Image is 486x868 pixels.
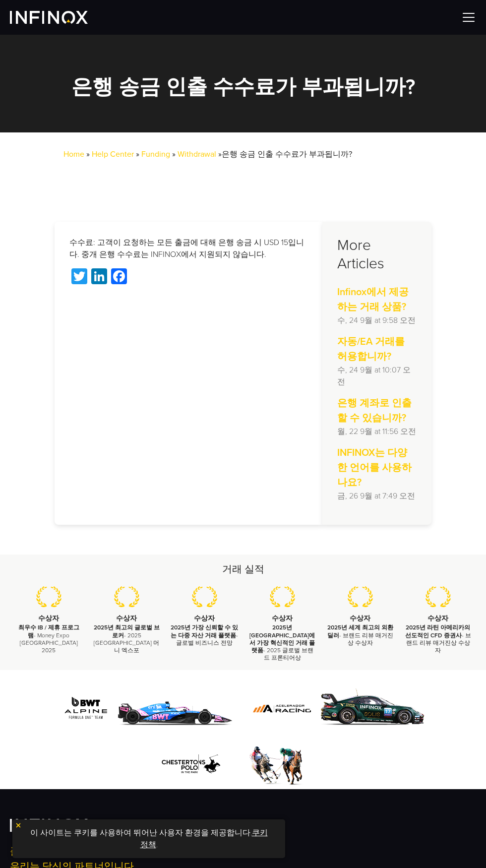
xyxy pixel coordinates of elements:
strong: 수상자 [38,614,59,622]
span: 은행 송금 인출 수수료가 부과됩니까? [222,149,352,159]
a: Infinox에서 제공하는 거래 상품? 수, 24 9월 at 9:58 오전 [337,285,417,326]
a: LinkedIn [89,268,109,287]
h2: 거래 실적 [10,562,476,576]
strong: 은행 계좌로 인출할 수 있습니까? [337,397,412,424]
strong: 자동/EA 거래를 허용합니까? [337,336,405,363]
p: 월, 22 9월 at 11:56 오전 [337,426,417,437]
p: - Money Expo [GEOGRAPHIC_DATA] 2025 [15,624,83,654]
strong: INFINOX는 다양한 언어를 사용하나요? [337,447,412,489]
span: » [136,149,352,159]
strong: 수상자 [350,614,370,622]
p: 금, 26 9월 at 7:49 오전 [337,490,417,502]
strong: 2025년 최고의 글로벌 브로커 [94,624,160,638]
strong: 2025년 가장 신뢰할 수 있는 다중 자산 거래 플랫폼 [171,624,238,638]
h3: More Articles [337,237,417,273]
p: - 글로벌 비즈니스 전망 [171,624,239,647]
p: - 2025 글로벌 브랜드 프론티어상 [248,624,316,662]
strong: 2025년 세계 최고의 외환 딜러 [327,624,393,638]
p: 수, 24 9월 at 10:07 오전 [337,364,417,388]
a: Withdrawal [178,149,216,159]
strong: 수상자 [427,614,448,622]
strong: 2025년 라틴 아메리카의 선도적인 CFD 증권사 [405,624,471,638]
span: » [172,149,352,159]
h2: 은행 송금 인출 수수료가 부과됩니까? [20,74,466,100]
a: 은행 계좌로 인출할 수 있습니까? 월, 22 9월 at 11:56 오전 [337,396,417,437]
a: Twitter [69,268,89,287]
p: - 2025 [GEOGRAPHIC_DATA] 머니 엑스포 [93,624,161,654]
p: - 브랜드 리뷰 매거진상 수상자 [404,624,472,654]
strong: 수상자 [272,614,293,622]
strong: Infinox에서 제공하는 거래 상품? [337,286,409,313]
p: 수수료: 고객이 요청하는 모든 출금에 대해 은행 송금 시 USD 15입니다. 중개 은행 수수료는 INFINOX에서 지원되지 않습니다. [69,237,307,260]
a: 자동/EA 거래를 허용합니까? 수, 24 9월 at 10:07 오전 [337,334,417,388]
a: Home [63,149,84,159]
strong: 2025년 [GEOGRAPHIC_DATA]에서 가장 혁신적인 거래 플랫폼 [249,624,315,654]
strong: 최우수 IB / 제휴 프로그램 [18,624,79,638]
span: » [86,149,90,159]
a: Facebook [109,268,129,287]
strong: 수상자 [116,614,137,622]
p: - 브랜드 리뷰 매거진상 수상자 [326,624,394,647]
img: yellow close icon [15,822,22,829]
span: » [218,149,352,159]
strong: 수상자 [194,614,215,622]
p: 이 사이트는 쿠키를 사용하여 뛰어난 사용자 환경을 제공합니다. . [17,824,280,853]
a: INFINOX는 다양한 언어를 사용하나요? 금, 26 9월 at 7:49 오전 [337,445,417,502]
a: Help Center [92,149,134,159]
p: 수, 24 9월 at 9:58 오전 [337,314,417,326]
a: Funding [141,149,170,159]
